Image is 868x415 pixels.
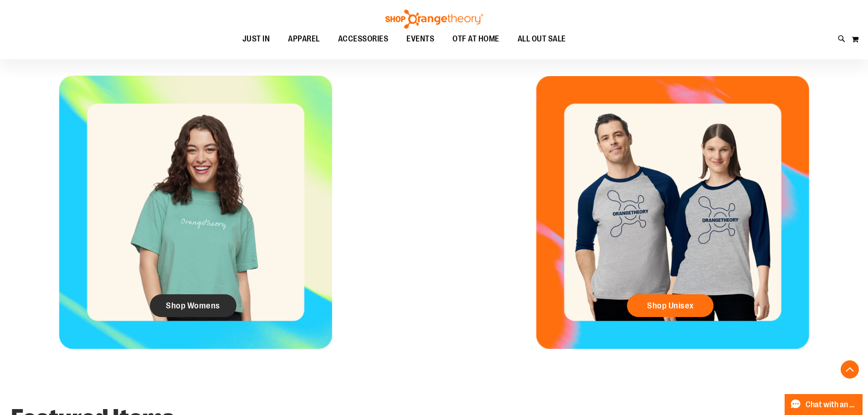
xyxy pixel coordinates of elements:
span: Shop Womens [166,301,220,311]
span: ALL OUT SALE [518,29,566,49]
img: Shop Orangetheory [384,10,484,29]
span: Chat with an Expert [806,400,857,409]
a: Shop Unisex [627,294,714,317]
button: Chat with an Expert [785,394,863,415]
span: JUST IN [242,29,270,49]
button: Back To Top [841,360,859,379]
span: Shop Unisex [647,301,694,311]
span: EVENTS [406,29,434,49]
span: ACCESSORIES [338,29,389,49]
span: APPAREL [288,29,320,49]
a: Shop Womens [150,294,236,317]
span: OTF AT HOME [452,29,499,49]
